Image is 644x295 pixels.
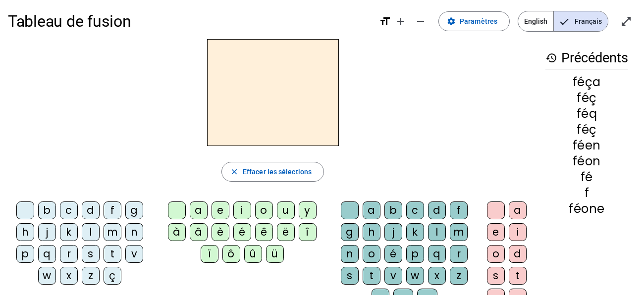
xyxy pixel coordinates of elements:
div: z [450,267,468,285]
div: à [168,223,186,241]
div: s [487,267,505,285]
div: x [60,267,78,285]
button: Diminuer la taille de la police [411,11,430,31]
h3: Précédents [545,47,628,69]
span: Paramètres [460,15,497,27]
div: p [16,245,34,263]
div: w [406,267,424,285]
div: ë [277,223,295,241]
button: Augmenter la taille de la police [391,11,411,31]
span: English [518,11,553,31]
div: a [363,201,380,219]
div: féç [545,124,628,136]
div: g [341,223,359,241]
mat-icon: history [545,52,557,64]
div: î [299,223,317,241]
button: Entrer en plein écran [616,11,636,31]
div: n [341,245,359,263]
div: a [509,201,527,219]
button: Paramètres [438,11,510,31]
div: i [509,223,527,241]
div: v [125,245,143,263]
h1: Tableau de fusion [8,5,371,37]
div: n [125,223,143,241]
mat-icon: close [230,167,239,176]
div: ô [222,245,240,263]
div: fé [545,171,628,183]
mat-button-toggle-group: Language selection [518,11,608,32]
div: q [428,245,446,263]
div: a [190,201,208,219]
div: p [406,245,424,263]
div: t [363,267,380,285]
div: ü [266,245,284,263]
div: k [406,223,424,241]
div: d [82,201,100,219]
div: s [82,245,100,263]
div: e [487,223,505,241]
div: j [384,223,402,241]
div: féq [545,108,628,120]
div: w [38,267,56,285]
div: féç [545,92,628,104]
div: t [509,267,527,285]
div: m [450,223,468,241]
div: y [299,201,317,219]
div: f [450,201,468,219]
div: l [428,223,446,241]
div: e [212,201,229,219]
div: ï [201,245,218,263]
div: o [487,245,505,263]
div: d [509,245,527,263]
div: k [60,223,78,241]
div: h [363,223,380,241]
div: m [104,223,121,241]
div: q [38,245,56,263]
div: v [384,267,402,285]
div: é [384,245,402,263]
div: z [82,267,100,285]
div: è [212,223,229,241]
div: é [233,223,251,241]
button: Effacer les sélections [221,162,324,182]
mat-icon: open_in_full [620,15,632,27]
div: u [277,201,295,219]
div: j [38,223,56,241]
div: r [450,245,468,263]
div: ê [255,223,273,241]
div: o [363,245,380,263]
div: h [16,223,34,241]
div: t [104,245,121,263]
div: f [104,201,121,219]
div: g [125,201,143,219]
div: féen [545,140,628,151]
div: o [255,201,273,219]
div: x [428,267,446,285]
div: b [38,201,56,219]
div: féça [545,76,628,88]
mat-icon: format_size [379,15,391,27]
div: c [406,201,424,219]
span: Effacer les sélections [243,166,312,178]
div: l [82,223,100,241]
span: Français [554,11,608,31]
div: ç [104,267,121,285]
div: s [341,267,359,285]
div: r [60,245,78,263]
div: b [384,201,402,219]
div: féone [545,203,628,215]
div: i [233,201,251,219]
div: c [60,201,78,219]
div: d [428,201,446,219]
div: â [190,223,208,241]
div: û [244,245,262,263]
mat-icon: remove [415,15,427,27]
mat-icon: add [395,15,407,27]
div: f [545,187,628,199]
div: féon [545,155,628,167]
mat-icon: settings [447,17,456,26]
